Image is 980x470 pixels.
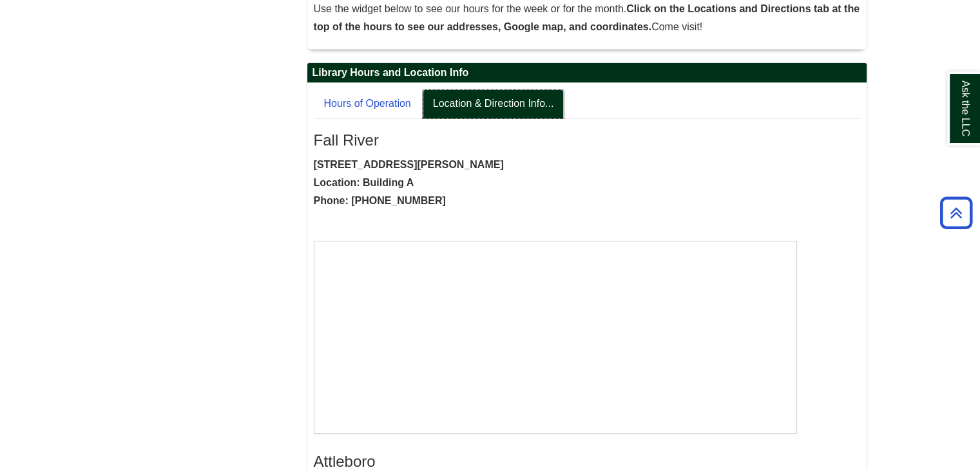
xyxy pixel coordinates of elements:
[314,159,504,206] strong: [STREET_ADDRESS][PERSON_NAME] Location: Building A Phone: [PHONE_NUMBER]
[423,89,564,118] a: Location & Direction Info...
[314,241,797,434] iframe: Fall River
[307,63,867,83] h2: Library Hours and Location Info
[314,131,860,149] h3: Fall River
[936,204,977,221] a: Back to Top
[314,3,860,32] strong: Click on the Locations and Directions tab at the top of the hours to see our addresses, Google ma...
[314,3,860,32] span: Use the widget below to see our hours for the week or for the month. Come visit!
[314,89,421,118] a: Hours of Operation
